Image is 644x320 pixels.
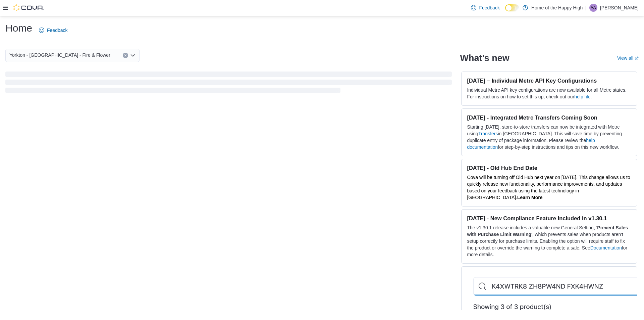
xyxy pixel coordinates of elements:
[36,24,70,37] a: Feedback
[467,215,632,222] h3: [DATE] - New Compliance Feature Included in v1.30.1
[467,224,632,258] p: The v1.30.1 release includes a valuable new General Setting, ' ', which prevents sales when produ...
[591,4,596,12] span: AA
[467,124,632,150] p: Starting [DATE], store-to-store transfers can now be integrated with Metrc using in [GEOGRAPHIC_D...
[130,53,136,58] button: Open list of options
[13,4,44,11] img: Cova
[517,195,542,200] a: Learn More
[467,138,595,150] a: help documentation
[460,53,509,63] h2: What's new
[467,225,628,237] strong: Prevent Sales with Purchase Limit Warning
[574,94,590,99] a: help file
[467,114,632,121] h3: [DATE] - Integrated Metrc Transfers Coming Soon
[467,165,632,171] h3: [DATE] - Old Hub End Date
[478,131,498,136] a: Transfers
[635,56,639,60] svg: External link
[467,87,632,100] p: Individual Metrc API key configurations are now available for all Metrc states. For instructions ...
[505,4,519,11] input: Dark Mode
[9,51,110,59] span: Yorkton - [GEOGRAPHIC_DATA] - Fire & Flower
[467,175,630,200] span: Cova will be turning off Old Hub next year on [DATE]. This change allows us to quickly release ne...
[600,4,639,12] p: [PERSON_NAME]
[590,245,622,250] a: Documentation
[467,77,632,84] h3: [DATE] – Individual Metrc API Key Configurations
[531,4,583,12] p: Home of the Happy High
[47,27,67,34] span: Feedback
[5,73,452,94] span: Loading
[468,1,502,14] a: Feedback
[5,21,32,35] h1: Home
[589,4,597,12] div: Austin Antila
[585,4,587,12] p: |
[479,4,499,11] span: Feedback
[617,55,639,61] a: View allExternal link
[123,53,128,58] button: Clear input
